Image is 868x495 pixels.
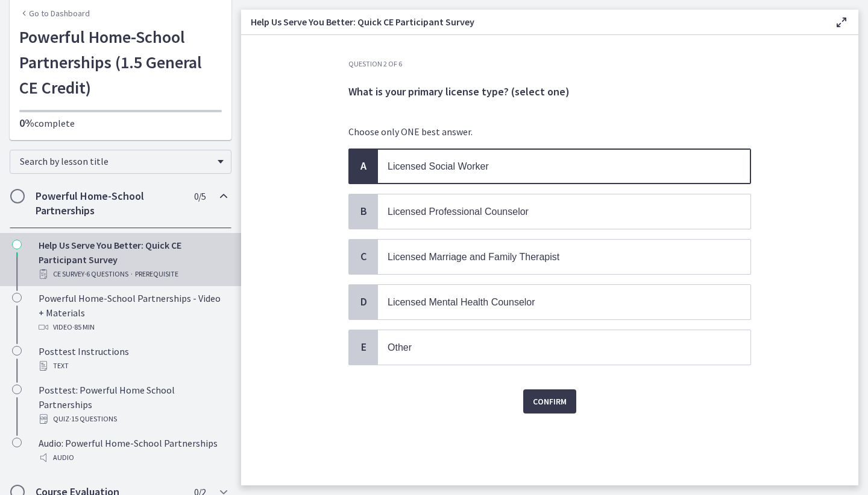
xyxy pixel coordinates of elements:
[356,340,371,354] span: E
[388,161,489,171] span: Licensed Social Worker
[523,389,576,414] button: Confirm
[19,24,222,100] h1: Powerful Home-School Partnerships (1.5 General CE Credit)
[39,291,227,334] div: Powerful Home-School Partnerships - Video + Materials
[19,116,34,130] span: 0%
[39,359,227,373] div: Text
[19,116,222,130] p: complete
[39,320,227,334] div: Video
[19,7,90,19] a: Go to Dashboard
[39,267,227,281] div: CE Survey
[20,155,212,167] span: Search by lesson title
[356,249,371,264] span: C
[72,320,95,334] span: · 85 min
[135,267,178,281] span: PREREQUISITE
[356,295,371,309] span: D
[348,59,751,69] h3: Question 2 of 6
[39,450,227,465] div: Audio
[533,394,567,409] span: Confirm
[10,150,231,174] div: Search by lesson title
[39,436,227,465] div: Audio: Powerful Home-School Partnerships
[348,124,751,139] p: Choose only ONE best answer.
[69,412,117,426] span: · 15 Questions
[39,344,227,373] div: Posttest Instructions
[84,267,128,281] span: · 6 Questions
[131,267,133,281] span: ·
[388,206,529,217] span: Licensed Professional Counselor
[39,412,227,426] div: Quiz
[39,383,227,426] div: Posttest: Powerful Home School Partnerships
[194,189,206,203] span: 0 / 5
[388,342,412,353] span: Other
[356,204,371,219] span: B
[36,189,183,218] h2: Powerful Home-School Partnerships
[348,85,751,99] h3: What is your primary license type? (select one)
[251,14,815,29] h3: Help Us Serve You Better: Quick CE Participant Survey
[39,238,227,281] div: Help Us Serve You Better: Quick CE Participant Survey
[388,252,559,262] span: Licensed Marriage and Family Therapist
[356,159,371,173] span: A
[388,297,535,307] span: Licensed Mental Health Counselor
